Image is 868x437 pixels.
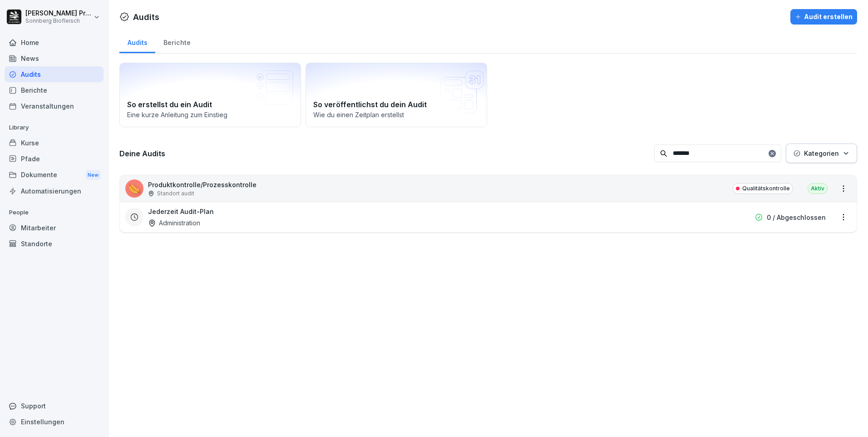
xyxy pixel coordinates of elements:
h2: So erstellst du ein Audit [127,99,293,110]
a: So erstellst du ein AuditEine kurze Anleitung zum Einstieg [119,63,301,127]
a: Kurse [5,135,104,151]
a: So veröffentlichst du dein AuditWie du einen Zeitplan erstellst [306,63,487,127]
p: Standort audit [157,189,194,198]
a: Standorte [5,236,104,252]
p: Eine kurze Anleitung zum Einstieg [127,110,293,119]
a: Automatisierungen [5,183,104,199]
p: Produktkontrolle/Prozesskontrolle [148,180,256,189]
a: Berichte [155,30,198,53]
button: Audit erstellen [790,9,857,25]
p: Kategorien [804,149,839,158]
a: Veranstaltungen [5,98,104,114]
p: [PERSON_NAME] Preßlauer [25,10,92,17]
p: 0 / Abgeschlossen [767,213,826,222]
p: Sonnberg Biofleisch [25,18,92,24]
h3: Jederzeit Audit-Plan [148,207,214,216]
button: Kategorien [786,144,857,163]
div: Dokumente [5,167,104,184]
a: Berichte [5,82,104,98]
a: DokumenteNew [5,167,104,184]
a: Einstellungen [5,414,104,430]
h2: So veröffentlichst du dein Audit [313,99,479,110]
p: Library [5,120,104,135]
p: People [5,205,104,220]
div: Aktiv [808,183,828,194]
a: Audits [5,66,104,82]
a: Pfade [5,151,104,167]
div: Audit erstellen [795,12,853,22]
a: Mitarbeiter [5,220,104,236]
a: Home [5,35,104,50]
div: Support [5,398,104,414]
h3: Deine Audits [119,149,650,159]
p: Qualitätskontrolle [742,184,790,193]
h1: Audits [133,11,159,23]
p: Wie du einen Zeitplan erstellst [313,110,479,119]
div: New [85,170,101,180]
a: News [5,50,104,66]
div: Administration [148,218,200,228]
div: 🌭 [125,179,143,198]
a: Audits [119,30,155,53]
